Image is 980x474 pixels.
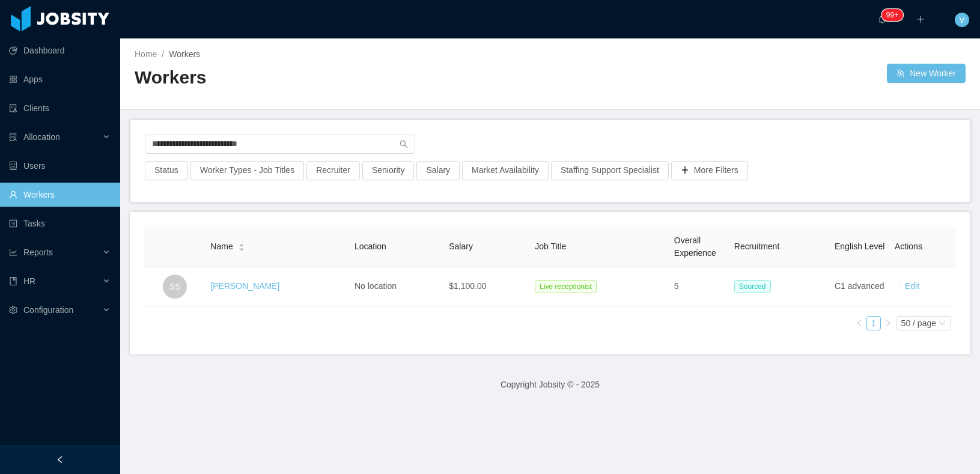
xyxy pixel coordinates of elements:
[866,316,881,330] li: 1
[306,161,360,180] button: Recruiter
[169,49,200,59] span: Workers
[162,49,164,59] span: /
[551,161,669,180] button: Staffing Support Specialist
[135,65,550,90] h2: Workers
[416,161,460,180] button: Salary
[959,13,964,27] span: V
[9,248,17,257] i: icon: line-chart
[734,280,771,293] span: Sourced
[362,161,414,180] button: Seniority
[674,235,716,258] span: Overall Experience
[23,248,53,257] span: Reports
[462,161,549,180] button: Market Availability
[9,133,17,141] i: icon: solution
[145,161,188,180] button: Status
[9,211,111,235] a: icon: profileTasks
[867,317,880,330] a: 1
[449,242,473,251] span: Salary
[9,183,111,207] a: icon: userWorkers
[9,154,111,178] a: icon: robotUsers
[23,276,35,286] span: HR
[905,281,919,291] a: Edit
[210,240,233,253] span: Name
[400,140,408,148] i: icon: search
[878,15,886,23] i: icon: bell
[9,38,111,62] a: icon: pie-chartDashboard
[535,280,597,293] span: Live receptionist
[135,49,157,59] a: Home
[355,242,386,251] span: Location
[23,132,60,142] span: Allocation
[939,320,946,328] i: icon: down
[830,267,890,306] td: C1 advanced
[835,242,884,251] span: English Level
[210,281,279,291] a: [PERSON_NAME]
[190,161,304,180] button: Worker Types - Job Titles
[916,15,925,23] i: icon: plus
[23,305,73,315] span: Configuration
[350,267,444,306] td: No location
[9,277,17,285] i: icon: book
[856,320,863,327] i: icon: left
[881,316,895,330] li: Next Page
[238,246,245,250] i: icon: caret-down
[895,242,922,251] span: Actions
[881,9,903,21] sup: 243
[535,242,566,251] span: Job Title
[901,317,936,330] div: 50 / page
[238,242,245,250] div: Sort
[734,281,776,291] a: Sourced
[671,161,748,180] button: icon: plusMore Filters
[852,316,866,330] li: Previous Page
[238,242,245,246] i: icon: caret-up
[9,67,111,91] a: icon: appstoreApps
[734,242,779,251] span: Recruitment
[120,364,980,406] footer: Copyright Jobsity © - 2025
[887,64,966,83] button: icon: usergroup-addNew Worker
[9,306,17,314] i: icon: setting
[9,96,111,120] a: icon: auditClients
[449,281,486,291] span: $1,100.00
[884,320,892,327] i: icon: right
[169,275,181,299] span: SS
[669,267,729,306] td: 5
